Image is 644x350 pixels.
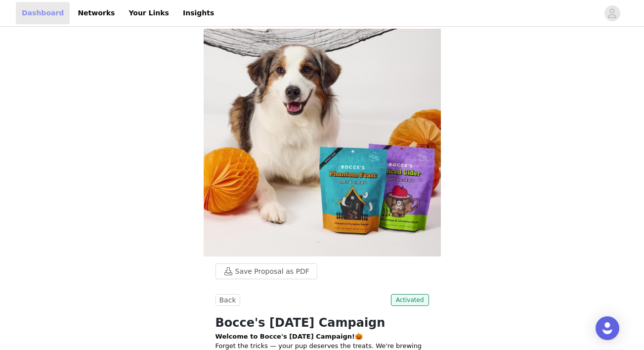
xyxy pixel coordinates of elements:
p: 🎃 [215,332,429,342]
a: Insights [177,2,220,24]
span: Activated [391,294,429,306]
button: Save Proposal as PDF [215,263,317,279]
img: campaign image [204,29,441,256]
div: avatar [607,5,617,21]
button: Back [215,294,240,306]
a: Your Links [123,2,175,24]
a: Networks [72,2,121,24]
h1: Bocce's [DATE] Campaign [215,314,429,332]
strong: Welcome to Bocce's [DATE] Campaign! [215,333,355,340]
div: Open Intercom Messenger [596,316,619,340]
a: Dashboard [16,2,70,24]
